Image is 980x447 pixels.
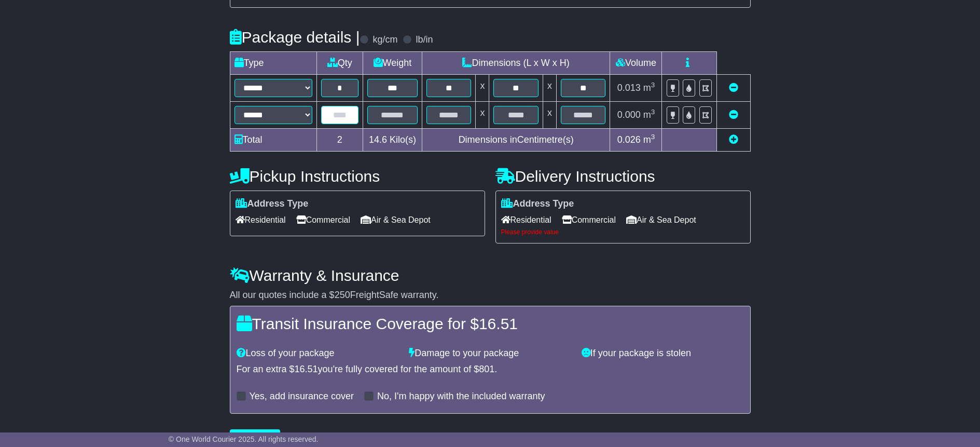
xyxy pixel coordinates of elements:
[651,81,655,89] sup: 3
[729,134,738,145] a: Add new item
[236,212,286,228] span: Residential
[369,134,387,145] span: 14.6
[643,83,655,93] span: m
[250,391,354,402] label: Yes, add insurance cover
[316,51,363,74] td: Qty
[296,212,350,228] span: Commercial
[643,110,655,120] span: m
[416,34,433,46] label: lb/in
[651,133,655,141] sup: 3
[562,212,616,228] span: Commercial
[626,212,696,228] span: Air & Sea Depot
[495,168,751,185] h4: Delivery Instructions
[617,83,641,93] span: 0.013
[501,198,574,210] label: Address Type
[651,108,655,116] sup: 3
[363,51,422,74] td: Weight
[476,74,489,101] td: x
[230,290,751,301] div: All our quotes include a $ FreightSafe warranty.
[501,228,745,236] div: Please provide value
[422,128,610,151] td: Dimensions in Centimetre(s)
[543,74,556,101] td: x
[230,267,751,284] h4: Warranty & Insurance
[230,168,485,185] h4: Pickup Instructions
[501,212,551,228] span: Residential
[363,128,422,151] td: Kilo(s)
[230,29,360,46] h4: Package details |
[479,315,518,332] span: 16.51
[476,101,489,128] td: x
[230,51,316,74] td: Type
[404,348,576,359] div: Damage to your package
[729,110,738,120] a: Remove this item
[316,128,363,151] td: 2
[729,83,738,93] a: Remove this item
[377,391,545,402] label: No, I'm happy with the included warranty
[169,435,319,443] span: © One World Courier 2025. All rights reserved.
[231,348,404,359] div: Loss of your package
[230,128,316,151] td: Total
[617,110,641,120] span: 0.000
[422,51,610,74] td: Dimensions (L x W x H)
[361,212,431,228] span: Air & Sea Depot
[237,364,744,375] div: For an extra $ you're fully covered for the amount of $ .
[543,101,556,128] td: x
[479,364,494,374] span: 801
[295,364,318,374] span: 16.51
[617,134,641,145] span: 0.026
[236,198,309,210] label: Address Type
[372,34,397,46] label: kg/cm
[576,348,749,359] div: If your package is stolen
[610,51,662,74] td: Volume
[237,315,744,332] h4: Transit Insurance Coverage for $
[643,134,655,145] span: m
[335,290,350,300] span: 250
